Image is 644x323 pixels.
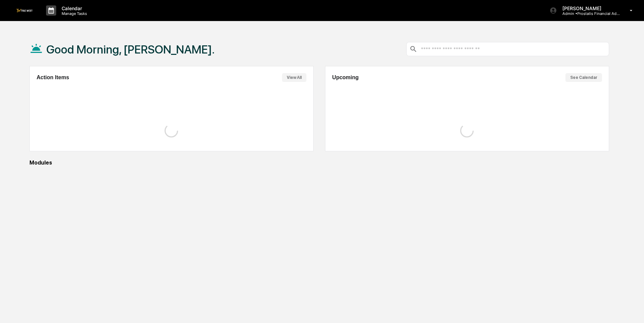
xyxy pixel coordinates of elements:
[46,43,215,56] h1: Good Morning, [PERSON_NAME].
[16,9,33,12] img: logo
[37,74,69,81] h2: Action Items
[557,5,620,11] p: [PERSON_NAME]
[56,5,90,11] p: Calendar
[557,11,620,16] p: Admin • Prostatis Financial Advisors
[332,74,359,81] h2: Upcoming
[29,159,609,166] div: Modules
[56,11,90,16] p: Manage Tasks
[565,73,602,82] button: See Calendar
[282,73,306,82] button: View All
